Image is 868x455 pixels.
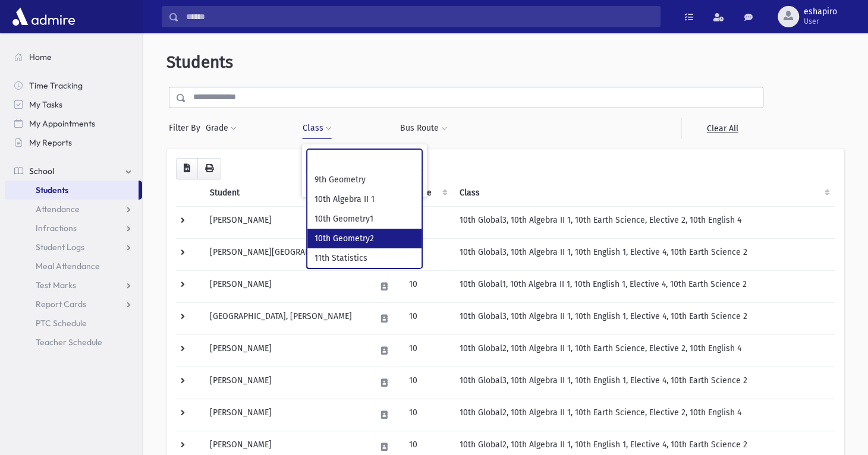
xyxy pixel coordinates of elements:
span: Meal Attendance [36,261,100,271]
span: PTC Schedule [36,318,87,328]
td: [PERSON_NAME] [203,206,369,238]
img: AdmirePro [10,5,78,29]
span: Students [36,185,68,195]
span: User [804,17,837,26]
button: Bus Route [400,118,448,139]
td: 10th Global3, 10th Algebra II 1, 10th Earth Science, Elective 2, 10th English 4 [452,206,835,238]
a: Meal Attendance [5,257,142,276]
a: Home [5,48,142,67]
button: CSV [176,158,198,179]
td: 10th Global3, 10th Algebra II 1, 10th English 1, Elective 4, 10th Earth Science 2 [452,238,835,270]
li: 11th Statistics [307,248,422,268]
th: Student: activate to sort column descending [203,179,369,207]
li: 10th Algebra II 1 [307,189,422,209]
button: Class [302,118,332,139]
span: Time Tracking [29,80,83,91]
span: My Tasks [29,99,62,110]
td: 10th Global2, 10th Algebra II 1, 10th Earth Science, Elective 2, 10th English 4 [452,399,835,431]
li: 10th Geometry2 [307,229,422,248]
td: 10 [402,270,452,302]
a: My Reports [5,133,142,152]
td: 10th Global3, 10th Algebra II 1, 10th English 1, Elective 4, 10th Earth Science 2 [452,302,835,334]
a: Teacher Schedule [5,333,142,352]
td: [PERSON_NAME] [203,399,369,431]
span: My Appointments [29,118,95,129]
a: Report Cards [5,295,142,314]
a: Student Logs [5,238,142,257]
a: Clear All [681,118,763,139]
span: Students [166,52,233,72]
th: Grade: activate to sort column ascending [402,179,452,207]
td: [PERSON_NAME] [203,270,369,302]
button: Grade [205,118,237,139]
a: Time Tracking [5,76,142,95]
input: Search [179,6,660,27]
span: Home [29,52,52,62]
td: [PERSON_NAME][GEOGRAPHIC_DATA] [203,238,369,270]
td: 10th Global2, 10th Algebra II 1, 10th Earth Science, Elective 2, 10th English 4 [452,334,835,366]
span: My Reports [29,137,72,148]
span: eshapiro [804,7,837,17]
td: 10 [402,238,452,270]
a: Students [5,181,139,200]
td: 10th Global3, 10th Algebra II 1, 10th English 1, Elective 4, 10th Earth Science 2 [452,366,835,399]
span: School [29,166,54,176]
li: 10th Geometry1 [307,209,422,229]
span: Attendance [36,204,80,214]
td: [PERSON_NAME] [203,366,369,399]
span: Filter By [169,122,205,134]
span: Teacher Schedule [36,337,102,347]
a: My Tasks [5,95,142,114]
td: [GEOGRAPHIC_DATA], [PERSON_NAME] [203,302,369,334]
button: Print [197,158,221,179]
span: Test Marks [36,280,76,290]
span: Student Logs [36,242,84,252]
td: 10 [402,334,452,366]
a: Test Marks [5,276,142,295]
a: My Appointments [5,114,142,133]
td: 10 [402,399,452,431]
td: 10 [402,206,452,238]
span: Report Cards [36,299,86,309]
a: Attendance [5,200,142,219]
td: [PERSON_NAME] [203,334,369,366]
li: 9th Geometry [307,170,422,189]
td: 10 [402,302,452,334]
a: School [5,162,142,181]
span: Infractions [36,223,77,233]
td: 10th Global1, 10th Algebra II 1, 10th English 1, Elective 4, 10th Earth Science 2 [452,270,835,302]
a: PTC Schedule [5,314,142,333]
th: Class: activate to sort column ascending [452,179,835,207]
td: 10 [402,366,452,399]
a: Infractions [5,219,142,238]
